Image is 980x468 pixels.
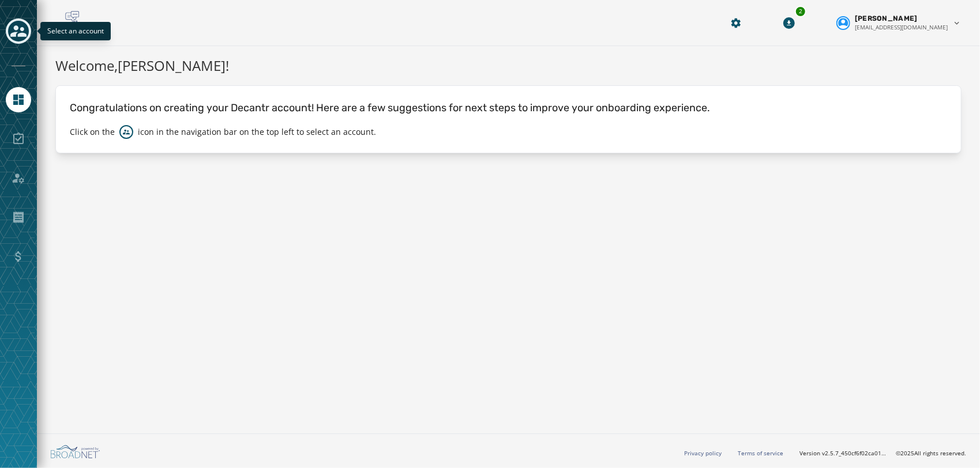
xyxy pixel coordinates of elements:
span: v2.5.7_450cf6f02ca01d91e0dd0016ee612a244a52abf3 [822,449,887,458]
span: [EMAIL_ADDRESS][DOMAIN_NAME] [855,23,948,32]
a: Navigate to Home [6,87,31,112]
a: Terms of service [738,449,783,457]
div: 2 [795,6,806,17]
p: Congratulations on creating your Decantr account! Here are a few suggestions for next steps to im... [70,100,947,116]
button: User settings [832,9,966,36]
button: Manage global settings [726,13,746,33]
p: icon in the navigation bar on the top left to select an account. [138,126,376,138]
span: [PERSON_NAME] [855,14,918,23]
span: Version [799,449,887,458]
p: Click on the [70,126,115,138]
a: Privacy policy [684,449,722,457]
h1: Welcome, [PERSON_NAME] ! [55,55,962,76]
button: Toggle account select drawer [6,18,31,44]
span: © 2025 All rights reserved. [896,449,966,457]
button: Download Menu [779,13,799,33]
span: Select an account [47,26,104,36]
